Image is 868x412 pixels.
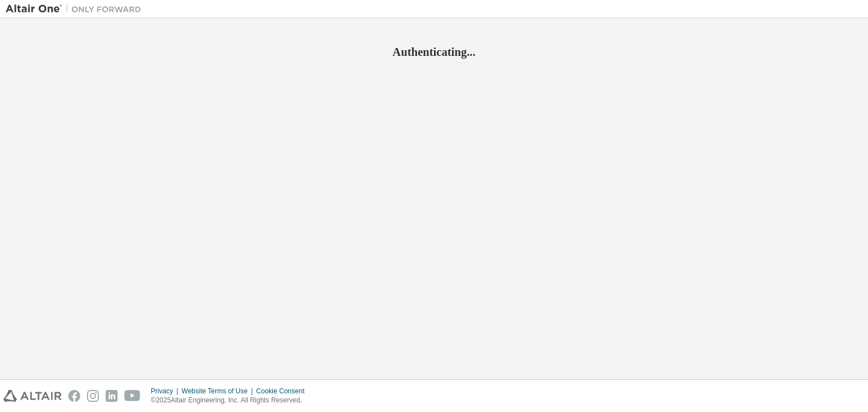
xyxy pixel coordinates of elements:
[124,390,141,402] img: youtube.svg
[106,390,118,402] img: linkedin.svg
[181,387,256,396] div: Website Terms of Use
[68,390,80,402] img: facebook.svg
[6,3,147,15] img: Altair One
[151,387,181,396] div: Privacy
[87,390,99,402] img: instagram.svg
[151,396,311,405] p: © 2025 Altair Engineering, Inc. All Rights Reserved.
[256,387,311,396] div: Cookie Consent
[3,390,62,402] img: altair_logo.svg
[6,45,862,59] h2: Authenticating...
